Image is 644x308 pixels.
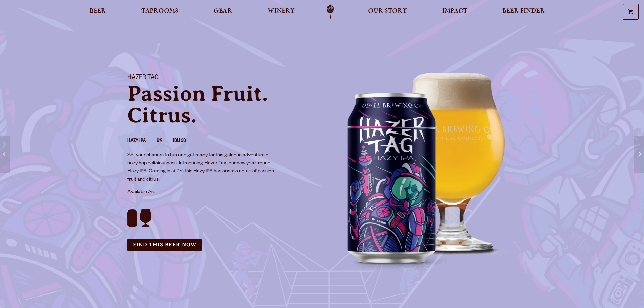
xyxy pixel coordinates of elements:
[214,8,232,14] span: Gear
[85,4,111,20] a: Beer
[127,239,202,251] a: Find this Beer Now
[137,4,183,20] a: Taprooms
[127,83,314,126] p: Passion Fruit. Citrus.
[498,4,549,20] a: Beer Finder
[438,4,472,20] a: Impact
[368,8,407,14] span: Our Story
[157,137,173,146] li: 6%
[263,4,299,20] a: Winery
[209,4,237,20] a: Gear
[127,188,314,196] p: Available As:
[364,4,411,20] a: Our Story
[442,8,467,14] span: Impact
[127,137,157,146] li: Hazy IPA
[322,66,525,286] img: Image of can and pour
[141,8,178,14] span: Taprooms
[127,151,277,184] p: Set your phasers to fun and get ready for this galactic adventure of hazy hop deliciousness. Intr...
[502,8,545,14] span: Beer Finder
[127,74,314,83] h1: Hazer Tag
[317,4,343,20] a: Odell Home
[90,8,106,14] span: Beer
[173,137,197,146] li: IBU 38
[268,8,295,14] span: Winery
